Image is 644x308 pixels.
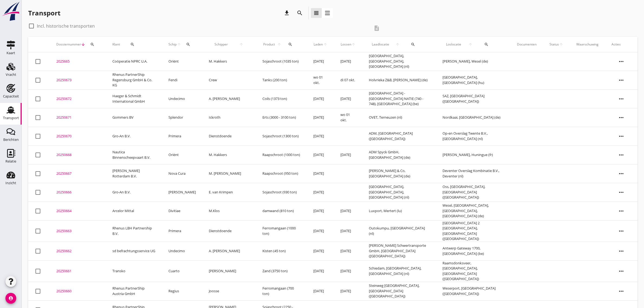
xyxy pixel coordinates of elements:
[106,89,162,108] td: Haeger & Schmidt International GmbH
[362,108,436,127] td: OVET, Terneuzen (nl)
[162,183,202,202] td: [PERSON_NAME]
[484,42,489,47] i: search
[106,164,162,183] td: [PERSON_NAME] Rotterdam B.V.
[288,42,292,47] i: search
[162,108,202,127] td: Splendor
[202,183,256,202] td: E. van Krimpen
[202,108,256,127] td: Ickroth
[262,42,276,47] span: Product
[362,242,436,260] td: [PERSON_NAME] Schwertransporte GmbH, [GEOGRAPHIC_DATA] ([GEOGRAPHIC_DATA])
[162,52,202,71] td: Oriënt
[614,203,629,219] i: more_horiz
[256,145,307,164] td: Raapschroot (1000 ton)
[6,73,16,76] div: Vracht
[202,242,256,260] td: A. [PERSON_NAME]
[81,42,85,47] i: arrow_downward
[334,108,362,127] td: wo 01 okt.
[517,42,536,47] div: Documenten
[56,228,99,234] div: 20250663
[307,71,334,89] td: wo 01 okt.
[614,129,629,144] i: more_horiz
[334,52,362,71] td: [DATE]
[1,1,21,21] img: logo-small.a267ee39.svg
[162,89,202,108] td: Undecimo
[168,42,177,47] span: Schip
[162,71,202,89] td: Fendi
[256,108,307,127] td: Erts (3000 - 3100 ton)
[256,89,307,108] td: Coils (1373 ton)
[614,244,629,259] i: more_horiz
[334,71,362,89] td: di 07 okt.
[186,42,190,47] i: search
[436,89,510,108] td: SAZ, [GEOGRAPHIC_DATA] ([GEOGRAPHIC_DATA])
[436,52,510,71] td: [PERSON_NAME], Wesel (de)
[202,127,256,145] td: Dienstdoende
[256,52,307,71] td: Sojaschroot (1035 ton)
[56,59,99,64] div: 2025665
[56,208,99,214] div: 20250664
[56,171,99,176] div: 20250667
[56,268,99,274] div: 20250661
[307,145,334,164] td: [DATE]
[334,260,362,282] td: [DATE]
[443,42,465,47] span: Loslocatie
[334,202,362,220] td: [DATE]
[614,223,629,239] i: more_horiz
[307,89,334,108] td: [DATE]
[106,108,162,127] td: Gommers BV
[56,190,99,195] div: 20250666
[614,185,629,200] i: more_horiz
[37,23,95,29] label: Incl. historische transporten
[614,264,629,279] i: more_horiz
[106,127,162,145] td: Gro-An B.V.
[284,10,290,16] i: download
[162,164,202,183] td: Nova Cura
[436,282,510,300] td: Weserport, [GEOGRAPHIC_DATA] ([GEOGRAPHIC_DATA])
[162,260,202,282] td: Cuarto
[362,52,436,71] td: [GEOGRAPHIC_DATA], [GEOGRAPHIC_DATA], [GEOGRAPHIC_DATA] (nl)
[436,145,510,164] td: [PERSON_NAME], Huningue (fr)
[202,145,256,164] td: M. Hakkers
[334,220,362,242] td: [DATE]
[5,181,16,185] div: Inzicht
[202,52,256,71] td: M. Hakkers
[106,282,162,300] td: Rhenus PartnerShip Austria GmbH
[202,282,256,300] td: Joosse
[5,293,16,304] i: account_circle
[436,220,510,242] td: [GEOGRAPHIC_DATA] 2 [GEOGRAPHIC_DATA], [GEOGRAPHIC_DATA] ([GEOGRAPHIC_DATA])
[202,260,256,282] td: [PERSON_NAME]
[436,183,510,202] td: Oss, [GEOGRAPHIC_DATA], [GEOGRAPHIC_DATA] ([GEOGRAPHIC_DATA])
[436,260,510,282] td: Raamsdonksveer, [GEOGRAPHIC_DATA], [GEOGRAPHIC_DATA] ([GEOGRAPHIC_DATA])
[307,127,334,145] td: [DATE]
[162,242,202,260] td: Undecimo
[362,89,436,108] td: [GEOGRAPHIC_DATA] - [GEOGRAPHIC_DATA] NATIE (740 - 748), [GEOGRAPHIC_DATA] (be)
[256,202,307,220] td: damwand (810 ton)
[362,282,436,300] td: Steinweg [GEOGRAPHIC_DATA], [GEOGRAPHIC_DATA] ([GEOGRAPHIC_DATA])
[202,71,256,89] td: Crew
[307,202,334,220] td: [DATE]
[334,242,362,260] td: [DATE]
[209,42,234,47] span: Schipper
[297,10,303,16] i: search
[362,127,436,145] td: ADM, [GEOGRAPHIC_DATA] ([GEOGRAPHIC_DATA])
[106,220,162,242] td: Rhenus LBH Partnership B.V.
[334,282,362,300] td: [DATE]
[307,108,334,127] td: [DATE]
[56,134,99,139] div: 20250670
[436,202,510,220] td: Wesel, [GEOGRAPHIC_DATA], [GEOGRAPHIC_DATA], [GEOGRAPHIC_DATA] (de)
[56,115,99,120] div: 20250671
[56,96,99,102] div: 20250672
[307,164,334,183] td: [DATE]
[324,10,331,16] i: view_agenda
[323,42,327,47] i: arrow_upward
[612,42,631,47] div: Acties
[614,54,629,69] i: more_horiz
[56,42,81,47] span: Dossiernummer
[362,145,436,164] td: ADM Spyck GmbH, [GEOGRAPHIC_DATA] (de)
[559,42,563,47] i: arrow_upward
[465,42,476,47] i: arrow_upward
[3,138,19,141] div: Berichten
[614,284,629,299] i: more_horiz
[411,42,415,47] i: search
[56,288,99,294] div: 20250660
